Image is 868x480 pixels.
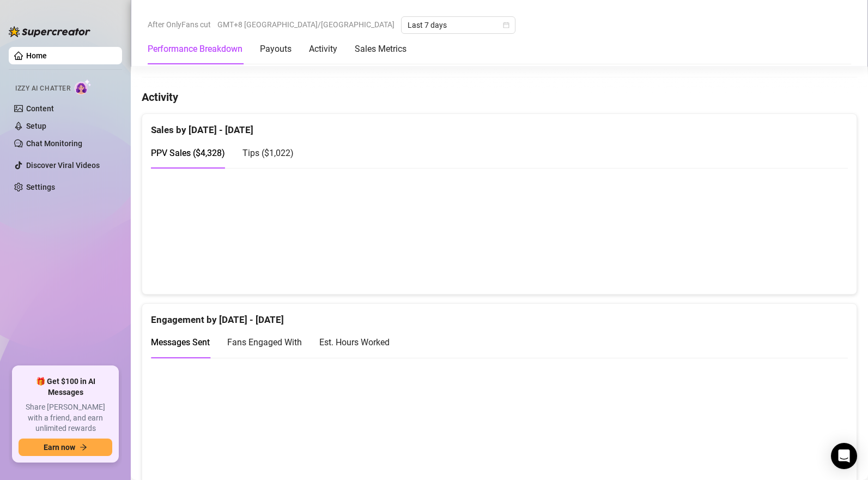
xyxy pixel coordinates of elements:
div: Payouts [260,43,292,56]
img: logo-BBDzfeDw.svg [9,26,90,37]
span: Earn now [44,443,75,452]
div: Engagement by [DATE] - [DATE] [151,304,848,327]
a: Content [26,104,54,113]
a: Chat Monitoring [26,139,82,148]
span: Last 7 days [408,17,509,33]
span: calendar [503,22,509,28]
span: arrow-right [80,443,87,451]
a: Discover Viral Videos [26,161,100,170]
div: Activity [309,43,337,56]
span: GMT+8 [GEOGRAPHIC_DATA]/[GEOGRAPHIC_DATA] [217,16,394,33]
div: Performance Breakdown [148,43,242,56]
a: Settings [26,183,55,191]
img: AI Chatter [75,79,92,95]
span: After OnlyFans cut [148,16,211,33]
span: 🎁 Get $100 in AI Messages [19,376,112,398]
span: Fans Engaged With [227,337,302,347]
span: Share [PERSON_NAME] with a friend, and earn unlimited rewards [19,402,112,434]
span: Messages Sent [151,337,210,347]
a: Setup [26,122,46,130]
div: Est. Hours Worked [319,335,390,349]
button: Earn nowarrow-right [19,439,112,456]
div: Open Intercom Messenger [831,443,857,469]
span: Izzy AI Chatter [15,83,70,94]
a: Home [26,51,47,60]
span: Tips ( $1,022 ) [242,148,294,158]
span: PPV Sales ( $4,328 ) [151,148,225,158]
h4: Activity [142,89,857,105]
div: Sales by [DATE] - [DATE] [151,114,848,137]
div: Sales Metrics [355,43,406,56]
